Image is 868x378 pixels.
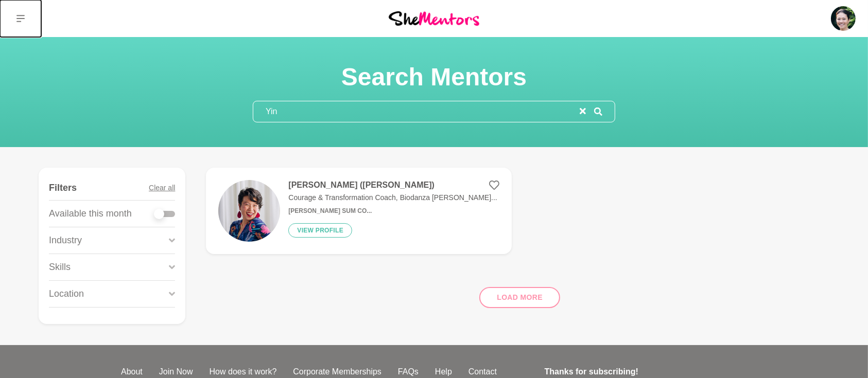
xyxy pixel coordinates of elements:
p: Courage & Transformation Coach, Biodanza [PERSON_NAME]... [288,192,497,203]
a: How does it work? [201,366,285,378]
a: Join Now [151,366,201,378]
h4: Filters [49,182,77,194]
img: She Mentors Logo [389,11,479,25]
h4: [PERSON_NAME] ([PERSON_NAME]) [288,180,497,190]
a: Contact [460,366,505,378]
p: Available this month [49,207,132,221]
input: Search mentors [253,101,580,122]
h4: Thanks for subscribing! [545,366,741,378]
a: FAQs [390,366,427,378]
h1: Search Mentors [253,62,615,93]
img: Roselynn Unson [831,6,856,31]
p: Location [49,287,84,301]
p: Skills [49,260,71,274]
a: About [113,366,151,378]
a: Help [427,366,460,378]
p: Industry [49,233,82,247]
img: d1919ffa621d6bb914bf5f7c0757fe7d03b8195c-306x331.png [218,180,280,242]
h6: [PERSON_NAME] Sum Co... [288,207,497,215]
button: Clear all [149,176,175,200]
button: View profile [288,223,352,238]
a: Corporate Memberships [285,366,390,378]
a: [PERSON_NAME] ([PERSON_NAME])Courage & Transformation Coach, Biodanza [PERSON_NAME]...[PERSON_NAM... [206,168,511,254]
